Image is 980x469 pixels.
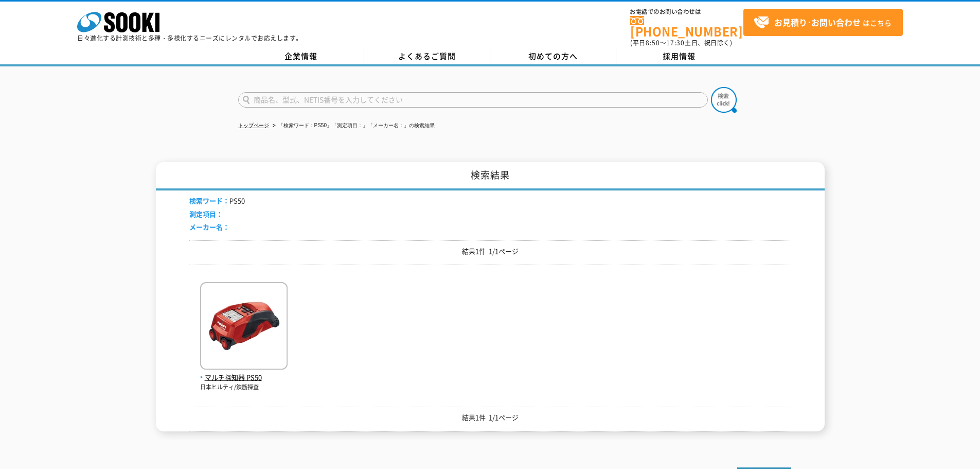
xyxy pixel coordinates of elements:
span: 17:30 [666,38,685,47]
a: トップページ [238,123,269,128]
p: 結果1件 1/1ページ [189,246,791,257]
span: マルチ探知器 PS50 [200,372,288,383]
span: (平日 ～ 土日、祝日除く) [630,38,732,47]
a: 企業情報 [238,49,364,64]
span: お電話でのお問い合わせは [630,9,743,15]
span: 測定項目： [189,209,223,219]
a: 採用情報 [616,49,742,64]
a: マルチ探知器 PS50 [200,361,288,383]
a: よくあるご質問 [364,49,490,64]
img: btn_search.png [711,87,737,113]
p: 日本ヒルティ/鉄筋探査 [200,383,288,392]
p: 結果1件 1/1ページ [189,412,791,423]
span: はこちら [754,15,892,30]
span: 8:50 [646,38,660,47]
img: PS50 [200,282,288,372]
strong: お見積り･お問い合わせ [774,16,861,28]
span: メーカー名： [189,222,229,232]
li: 「検索ワード：PS50」「測定項目：」「メーカー名：」の検索結果 [271,120,435,131]
input: 商品名、型式、NETIS番号を入力してください [238,92,708,108]
span: 検索ワード： [189,196,229,205]
span: 初めての方へ [528,50,578,62]
h1: 検索結果 [156,162,825,190]
a: 初めての方へ [490,49,616,64]
a: お見積り･お問い合わせはこちら [743,9,903,36]
a: [PHONE_NUMBER] [630,16,743,37]
p: 日々進化する計測技術と多種・多様化するニーズにレンタルでお応えします。 [77,35,302,41]
li: PS50 [189,196,245,206]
